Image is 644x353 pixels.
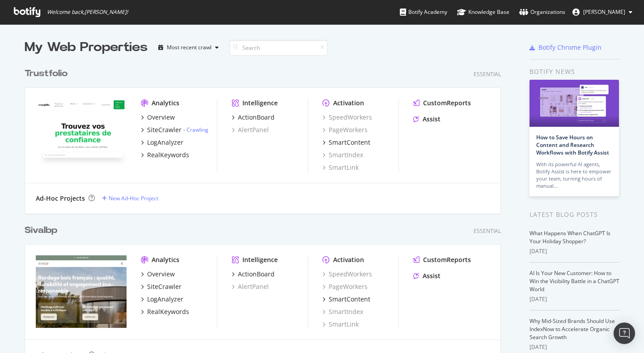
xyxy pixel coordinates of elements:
[530,210,619,220] div: Latest Blog Posts
[322,163,359,172] a: SmartLink
[413,271,441,280] a: Assist
[47,9,128,16] span: Welcome back, [PERSON_NAME] !
[242,99,278,108] div: Intelligence
[147,113,175,122] div: Overview
[538,43,602,52] div: Botify Chrome Plugin
[242,255,278,264] div: Intelligence
[530,247,619,255] div: [DATE]
[141,307,189,316] a: RealKeywords
[400,8,447,17] div: Botify Academy
[423,99,471,108] div: CustomReports
[25,224,57,237] div: Sivalbp
[329,295,370,304] div: SmartContent
[583,8,625,16] span: Olivier Job
[147,295,183,304] div: LogAnalyzer
[530,317,615,341] a: Why Mid-Sized Brands Should Use IndexNow to Accelerate Organic Search Growth
[36,99,127,171] img: trustfolio.co
[25,224,61,237] a: Sivalbp
[238,270,275,279] div: ActionBoard
[229,40,328,56] input: Search
[614,323,635,344] div: Open Intercom Messenger
[147,151,189,159] div: RealKeywords
[536,161,612,189] div: With its powerful AI agents, Botify Assist is here to empower your team, turning hours of manual…
[565,5,640,19] button: [PERSON_NAME]
[536,133,609,156] a: How to Save Hours on Content and Research Workflows with Botify Assist
[474,70,501,78] div: Essential
[141,282,182,291] a: SiteCrawler
[152,99,179,108] div: Analytics
[530,269,619,293] a: AI Is Your New Customer: How to Win the Visibility Battle in a ChatGPT World
[322,295,370,304] a: SmartContent
[530,343,619,351] div: [DATE]
[457,8,509,17] div: Knowledge Base
[530,67,619,77] div: Botify news
[147,307,189,316] div: RealKeywords
[474,227,501,235] div: Essential
[147,125,182,134] div: SiteCrawler
[155,40,222,55] button: Most recent crawl
[329,138,370,147] div: SmartContent
[36,194,85,203] div: Ad-Hoc Projects
[232,282,269,291] a: AlertPanel
[519,8,565,17] div: Organizations
[147,138,183,147] div: LogAnalyzer
[147,282,182,291] div: SiteCrawler
[25,39,148,56] div: My Web Properties
[232,270,275,279] a: ActionBoard
[530,295,619,303] div: [DATE]
[232,125,269,134] a: AlertPanel
[322,138,370,147] a: SmartContent
[322,320,359,329] a: SmartLink
[322,151,363,159] a: SmartIndex
[109,194,158,202] div: New Ad-Hoc Project
[238,113,275,122] div: ActionBoard
[36,255,127,328] img: sivalbp.fr
[141,151,189,159] a: RealKeywords
[183,126,208,133] div: -
[186,126,208,133] a: Crawling
[141,113,175,122] a: Overview
[167,45,212,50] div: Most recent crawl
[413,115,441,124] a: Assist
[423,115,441,124] div: Assist
[102,194,158,202] a: New Ad-Hoc Project
[322,125,368,134] a: PageWorkers
[232,113,275,122] a: ActionBoard
[152,255,179,264] div: Analytics
[322,113,372,122] a: SpeedWorkers
[530,229,610,245] a: What Happens When ChatGPT Is Your Holiday Shopper?
[141,270,175,279] a: Overview
[25,67,71,80] a: Trustfolio
[141,125,208,134] a: SiteCrawler- Crawling
[413,255,471,264] a: CustomReports
[530,43,602,52] a: Botify Chrome Plugin
[333,255,364,264] div: Activation
[141,138,183,147] a: LogAnalyzer
[141,295,183,304] a: LogAnalyzer
[322,270,372,279] a: SpeedWorkers
[333,99,364,108] div: Activation
[423,255,471,264] div: CustomReports
[147,270,175,279] div: Overview
[413,99,471,108] a: CustomReports
[25,67,68,80] div: Trustfolio
[530,80,619,127] img: How to Save Hours on Content and Research Workflows with Botify Assist
[423,271,441,280] div: Assist
[322,282,368,291] a: PageWorkers
[322,307,363,316] a: SmartIndex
